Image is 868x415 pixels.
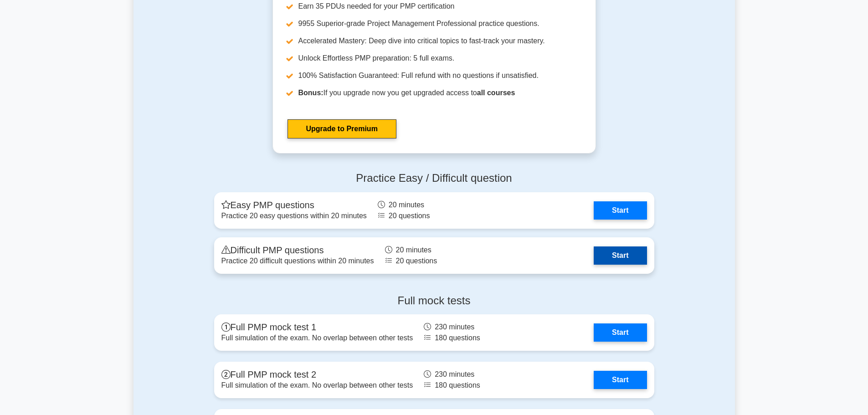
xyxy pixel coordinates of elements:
a: Start [594,323,647,342]
a: Start [594,371,647,389]
h4: Full mock tests [214,294,654,307]
h4: Practice Easy / Difficult question [214,172,654,185]
a: Start [594,246,647,265]
a: Start [594,201,647,220]
a: Upgrade to Premium [288,119,396,138]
